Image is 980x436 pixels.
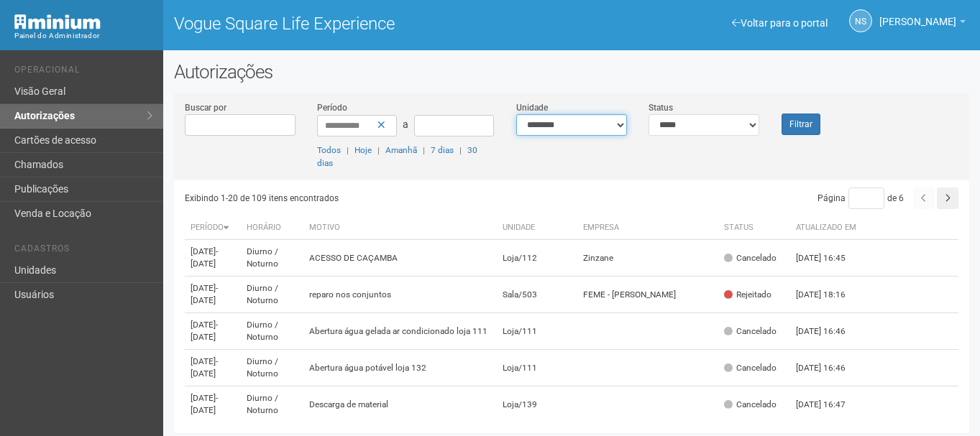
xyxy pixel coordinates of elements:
th: Horário [241,216,303,240]
td: Loja/139 [497,386,577,423]
td: Diurno / Noturno [241,277,303,313]
button: Filtrar [782,113,820,135]
td: Sala/503 [497,277,577,313]
td: Diurno / Noturno [241,240,303,277]
div: Painel do Administrador [14,29,152,42]
label: Buscar por [185,101,226,114]
a: 7 dias [431,145,454,155]
a: [PERSON_NAME] [879,18,966,29]
td: Loja/111 [497,313,577,350]
a: Todos [317,145,341,155]
td: [DATE] 16:45 [790,240,869,277]
td: ACESSO DE CAÇAMBA [303,240,497,277]
td: Zinzane [577,240,719,277]
label: Status [649,101,673,114]
td: [DATE] [185,240,241,277]
span: | [423,145,425,155]
td: Abertura água gelada ar condicionado loja 111 [303,313,497,350]
span: Nicolle Silva [879,2,956,27]
span: | [377,145,380,155]
td: [DATE] [185,277,241,313]
th: Motivo [303,216,497,240]
div: Rejeitado [724,289,771,301]
td: reparo nos conjuntos [303,277,497,313]
div: Cancelado [724,325,777,338]
td: Diurno / Noturno [241,313,303,350]
span: a [403,119,408,130]
a: Hoje [354,145,372,155]
th: Período [185,216,241,240]
td: [DATE] 16:46 [790,313,869,350]
td: Loja/111 [497,350,577,386]
td: [DATE] [185,350,241,386]
td: Diurno / Noturno [241,350,303,386]
a: Amanhã [385,145,417,155]
td: Abertura água potável loja 132 [303,350,497,386]
th: Empresa [577,216,719,240]
div: Cancelado [724,252,777,264]
h1: Vogue Square Life Experience [174,14,561,33]
li: Operacional [14,65,152,80]
th: Atualizado em [790,216,869,240]
th: Unidade [497,216,577,240]
td: Diurno / Noturno [241,386,303,423]
td: Loja/112 [497,240,577,277]
td: [DATE] [185,313,241,350]
td: [DATE] [185,386,241,423]
td: [DATE] 18:16 [790,277,869,313]
th: Status [718,216,790,240]
label: Unidade [516,101,548,114]
td: Descarga de material [303,386,497,423]
div: Cancelado [724,399,777,411]
span: Página de 6 [818,193,904,203]
div: Cancelado [724,362,777,374]
div: Exibindo 1-20 de 109 itens encontrados [185,187,574,209]
h2: Autorizações [174,61,969,83]
img: Minium [14,14,101,29]
span: | [347,145,349,155]
label: Período [317,101,347,114]
a: NS [849,9,872,32]
li: Cadastros [14,243,152,259]
td: [DATE] 16:47 [790,386,869,423]
a: Voltar para o portal [732,17,828,29]
span: | [459,145,462,155]
td: [DATE] 16:46 [790,350,869,386]
td: FEME - [PERSON_NAME] [577,277,719,313]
